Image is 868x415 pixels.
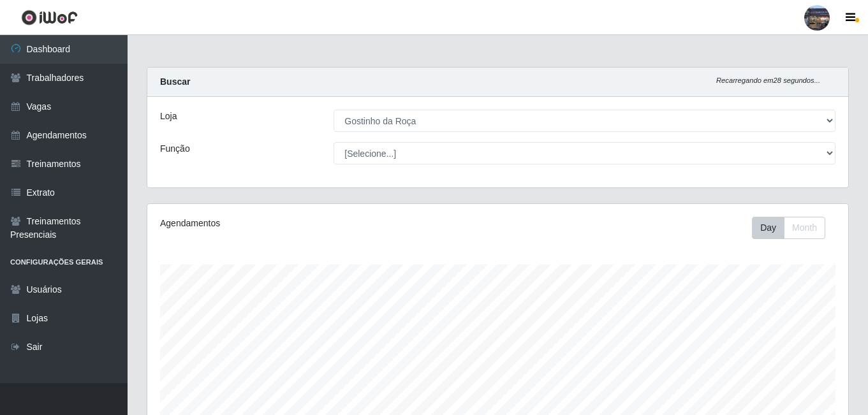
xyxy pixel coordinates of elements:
[160,142,190,156] label: Função
[752,217,825,239] div: First group
[752,217,835,239] div: Toolbar with button groups
[716,76,820,84] i: Recarregando em 28 segundos...
[784,217,825,239] button: Month
[160,217,430,230] div: Agendamentos
[752,217,784,239] button: Day
[21,10,78,25] img: CoreUI Logo
[160,110,177,123] label: Loja
[160,76,190,87] strong: Buscar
